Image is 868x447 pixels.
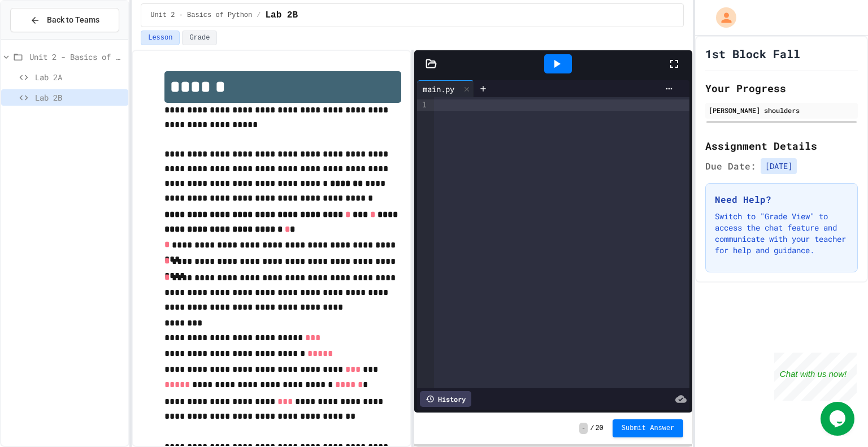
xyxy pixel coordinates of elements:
[10,8,119,32] button: Back to Teams
[821,402,857,436] iframe: chat widget
[613,419,684,437] button: Submit Answer
[579,423,588,434] span: -
[257,11,261,20] span: /
[705,138,858,154] h2: Assignment Details
[705,46,800,62] h1: 1st Block Fall
[141,31,180,45] button: Lesson
[182,31,217,45] button: Grade
[35,92,124,103] span: Lab 2B
[47,14,99,26] span: Back to Teams
[150,11,252,20] span: Unit 2 - Basics of Python
[705,80,858,96] h2: Your Progress
[417,80,474,97] div: main.py
[774,353,857,401] iframe: chat widget
[420,391,471,407] div: History
[29,51,124,63] span: Unit 2 - Basics of Python
[704,5,739,31] div: My Account
[761,158,797,174] span: [DATE]
[417,99,428,111] div: 1
[705,159,756,173] span: Due Date:
[622,424,675,433] span: Submit Answer
[715,193,848,206] h3: Need Help?
[265,8,298,22] span: Lab 2B
[595,424,603,433] span: 20
[709,105,854,115] div: [PERSON_NAME] shoulders
[590,424,594,433] span: /
[715,211,848,256] p: Switch to "Grade View" to access the chat feature and communicate with your teacher for help and ...
[35,71,124,83] span: Lab 2A
[417,83,460,95] div: main.py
